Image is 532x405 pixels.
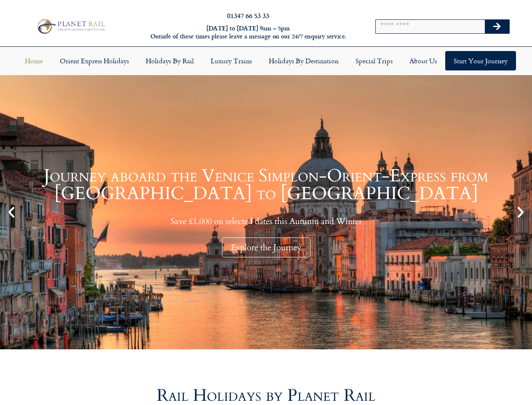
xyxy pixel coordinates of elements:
[227,11,269,20] a: 01347 66 53 33
[202,51,260,70] a: Luxury Trains
[513,205,528,219] div: Next slide
[35,17,107,35] img: Planet Rail Train Holidays Logo
[347,51,401,70] a: Special Trips
[137,51,202,70] a: Holidays by Rail
[401,51,445,70] a: About Us
[260,51,347,70] a: Holidays by Destination
[144,24,353,40] h6: [DATE] to [DATE] 9am – 5pm Outside of these times please leave a message on our 24/7 enquiry serv...
[4,51,528,70] nav: Menu
[485,20,509,33] button: Search
[445,51,516,70] a: Start your Journey
[16,51,51,70] a: Home
[21,167,511,202] h1: Journey aboard the Venice Simplon-Orient-Express from [GEOGRAPHIC_DATA] to [GEOGRAPHIC_DATA]
[21,216,511,227] p: Save £1,000 on selected dates this Autumn and Winter
[51,51,137,70] a: Orient Express Holidays
[222,238,310,257] div: Explore the Journey
[26,387,506,404] h2: Rail Holidays by Planet Rail
[4,205,19,219] div: Previous slide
